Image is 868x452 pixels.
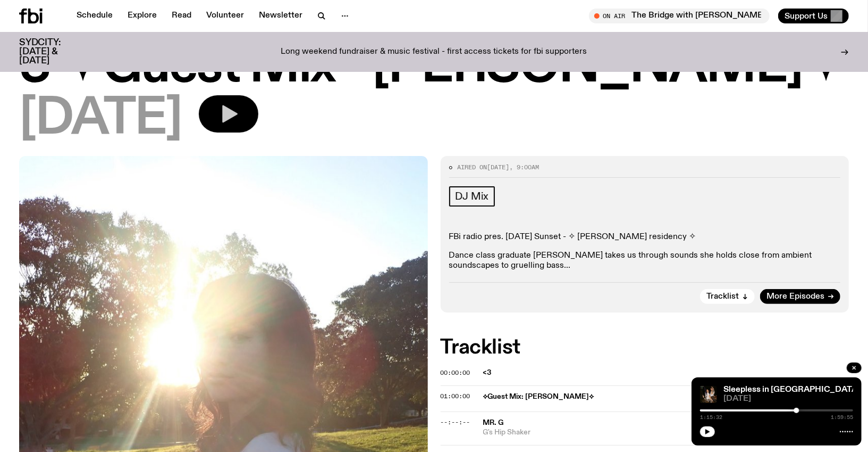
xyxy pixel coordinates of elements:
[441,392,470,400] span: 01:00:00
[706,293,739,301] span: Tracklist
[778,9,849,23] button: Support Us
[483,419,504,426] span: Mr. G
[483,368,843,378] span: <3
[19,38,87,65] h3: SYDCITY: [DATE] & [DATE]
[785,11,828,21] span: Support Us
[449,232,841,242] p: FBi radio pres. [DATE] Sunset - ✧ [PERSON_NAME] residency ✧
[483,428,849,438] span: G's Hip Shaker
[487,163,510,171] span: [DATE]
[441,418,470,426] span: --:--:--
[766,293,824,301] span: More Episodes
[458,163,487,171] span: Aired on
[723,395,853,403] span: [DATE]
[483,392,798,402] span: ⟡Guest Mix: [PERSON_NAME]⟡
[831,415,853,420] span: 1:59:55
[700,386,717,403] img: Marcus Whale is on the left, bent to his knees and arching back with a gleeful look his face He i...
[70,9,119,23] a: Schedule
[589,9,770,23] button: On AirThe Bridge with [PERSON_NAME]
[281,47,587,57] p: Long weekend fundraiser & music festival - first access tickets for fbi supporters
[441,370,470,376] button: 00:00:00
[165,9,198,23] a: Read
[760,289,840,304] a: More Episodes
[510,163,540,171] span: , 9:00am
[252,9,309,23] a: Newsletter
[723,385,860,394] a: Sleepless in [GEOGRAPHIC_DATA]
[449,186,495,207] a: DJ Mix
[441,393,470,399] button: 01:00:00
[456,191,489,202] span: DJ Mix
[19,95,182,143] span: [DATE]
[449,251,841,271] p: Dance class graduate [PERSON_NAME] takes us through sounds she holds close from ambient soundscap...
[700,415,722,420] span: 1:15:32
[441,338,849,357] h2: Tracklist
[200,9,250,23] a: Volunteer
[700,289,755,304] button: Tracklist
[121,9,163,23] a: Explore
[441,368,470,377] span: 00:00:00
